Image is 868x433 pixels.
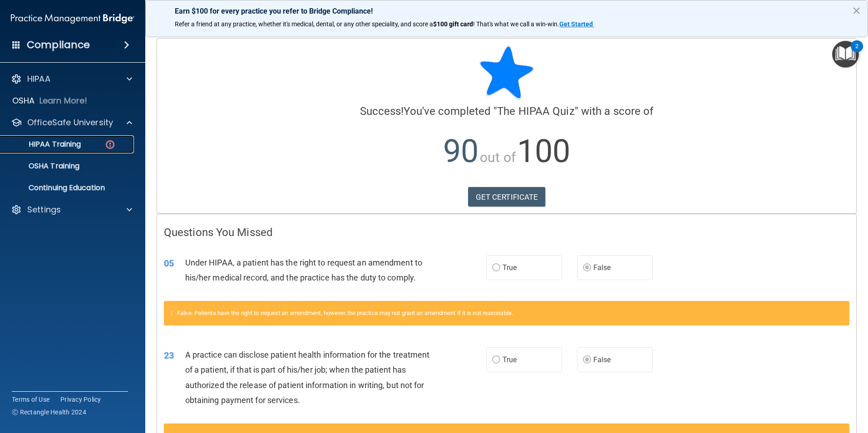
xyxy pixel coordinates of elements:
a: GET CERTIFICATE [468,187,546,207]
span: False [593,263,611,272]
p: Continuing Education [6,183,130,192]
span: The HIPAA Quiz [497,105,574,118]
img: danger-circle.6113f641.png [104,139,116,150]
span: 05 [164,258,174,269]
span: Refer a friend at any practice, whether it's medical, dental, or any other speciality, and score a [175,20,433,28]
span: 90 [443,133,478,170]
p: HIPAA Training [6,140,81,149]
p: HIPAA [27,74,50,84]
span: False [593,355,611,364]
button: Close [852,3,861,18]
a: Terms of Use [12,395,49,404]
span: Success! [360,105,404,118]
p: OSHA Training [6,162,79,171]
h4: Compliance [27,39,90,51]
a: Get Started [559,20,594,28]
a: Privacy Policy [60,395,101,404]
span: True [503,263,517,272]
div: 2 [855,46,858,58]
img: PMB logo [11,10,134,28]
span: A practice can disclose patient health information for the treatment of a patient, if that is par... [185,350,430,405]
strong: $100 gift card [433,20,473,28]
p: Earn $100 for every practice you refer to Bridge Compliance! [175,7,838,15]
h4: You've completed " " with a score of [164,105,849,117]
p: Learn More! [39,95,88,106]
strong: Get Started [559,20,593,28]
p: OSHA [12,95,35,106]
button: Open Resource Center, 2 new notifications [832,41,859,68]
p: Settings [27,204,61,215]
span: True [503,355,517,364]
span: out of [480,149,516,165]
input: True [492,265,500,271]
span: 100 [517,133,570,170]
span: Ⓒ Rectangle Health 2024 [12,408,86,417]
p: OfficeSafe University [27,117,113,128]
img: blue-star-rounded.9d042014.png [479,45,534,100]
span: Under HIPAA, a patient has the right to request an amendment to his/her medical record, and the p... [185,258,422,282]
a: OfficeSafe University [11,117,132,128]
a: Settings [11,204,132,215]
h4: Questions You Missed [164,226,849,238]
span: 23 [164,350,174,361]
span: False. Patients have the right to request an amendment, however the practice may not grant an ame... [177,310,513,316]
input: False [583,357,591,364]
span: ! That's what we call a win-win. [473,20,559,28]
input: True [492,357,500,364]
input: False [583,265,591,271]
a: HIPAA [11,74,132,84]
